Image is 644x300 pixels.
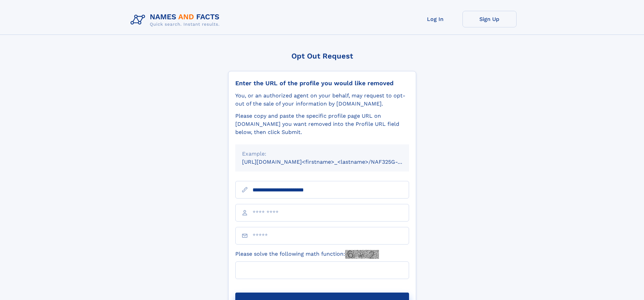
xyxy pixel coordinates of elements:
small: [URL][DOMAIN_NAME]<firstname>_<lastname>/NAF325G-xxxxxxxx [242,159,422,165]
div: You, or an authorized agent on your behalf, may request to opt-out of the sale of your informatio... [235,92,409,108]
img: Logo Names and Facts [128,11,225,29]
a: Sign Up [462,11,517,27]
div: Please copy and paste the specific profile page URL on [DOMAIN_NAME] you want removed into the Pr... [235,112,409,136]
div: Enter the URL of the profile you would like removed [235,79,409,87]
a: Log In [408,11,462,27]
div: Opt Out Request [228,52,416,60]
div: Example: [242,150,402,158]
label: Please solve the following math function: [235,250,379,259]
